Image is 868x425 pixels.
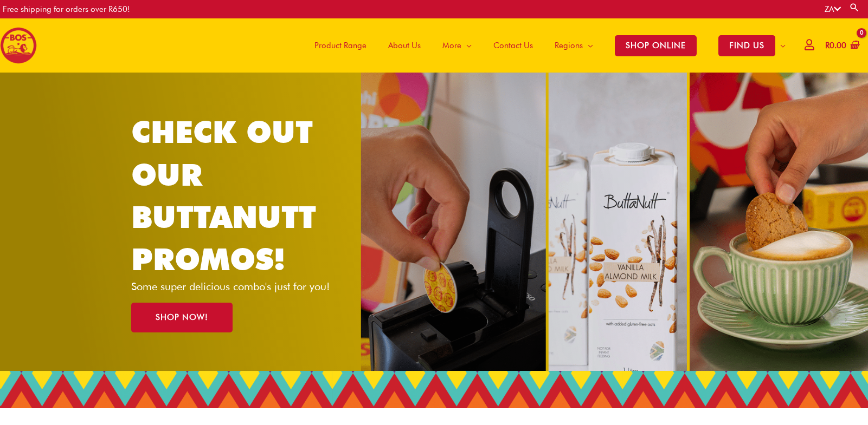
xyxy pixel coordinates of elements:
[131,281,349,292] p: Some super delicious combo's just for you!
[718,35,775,56] span: FIND US
[131,303,233,332] a: SHOP NOW!
[849,2,860,12] a: Search button
[442,29,461,62] span: More
[544,18,604,73] a: Regions
[388,29,421,62] span: About Us
[493,29,533,62] span: Contact Us
[825,41,846,50] bdi: 0.00
[131,114,316,277] a: CHECK OUT OUR BUTTANUTT PROMOS!
[304,18,377,73] a: Product Range
[432,18,483,73] a: More
[615,35,697,56] span: SHOP ONLINE
[825,4,841,14] a: ZA
[377,18,432,73] a: About Us
[825,41,830,50] span: R
[314,29,367,62] span: Product Range
[555,29,583,62] span: Regions
[823,34,860,58] a: View Shopping Cart, empty
[156,313,208,322] span: SHOP NOW!
[483,18,544,73] a: Contact Us
[295,18,796,73] nav: Site Navigation
[604,18,708,73] a: SHOP ONLINE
